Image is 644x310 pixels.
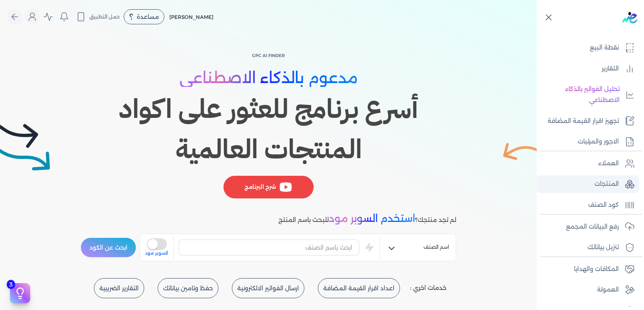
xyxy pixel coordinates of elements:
[74,10,122,24] button: حمل التطبيق
[537,175,639,193] a: المنتجات
[169,14,213,20] span: [PERSON_NAME]
[423,243,449,253] span: اسم الصنف
[10,283,30,303] button: 3
[94,278,144,298] button: التقارير الضريبية
[622,12,637,23] img: logo
[80,89,456,169] h1: أسرع برنامج للعثور على اكواد المنتجات العالمية
[80,237,136,258] button: ابحث عن الكود
[588,200,619,211] p: كود الصنف
[578,136,619,147] p: الاجور والمرتبات
[124,9,164,24] div: مساعدة
[329,212,415,224] span: استخدم السوبر مود
[179,68,358,87] span: مدعوم بالذكاء الاصطناعي
[537,155,639,172] a: العملاء
[145,250,168,257] span: السوبر مود
[541,84,620,105] p: تحليل الفواتير بالذكاء الاصطناعي
[158,278,218,298] button: حفظ وتامين بياناتك
[80,50,456,61] p: GPC AI Finder
[587,242,619,253] p: تنزيل بياناتك
[537,81,639,109] a: تحليل الفواتير بالذكاء الاصطناعي
[223,176,313,198] div: شرح البرنامج
[598,158,619,169] p: العملاء
[548,116,619,127] p: تجهيز اقرار القيمة المضافة
[537,196,639,214] a: كود الصنف
[89,13,120,21] span: حمل التطبيق
[380,240,456,257] button: اسم الصنف
[537,281,639,299] a: العمولة
[537,112,639,130] a: تجهيز اقرار القيمة المضافة
[566,221,619,232] p: رفع البيانات المجمع
[537,239,639,256] a: تنزيل بياناتك
[278,213,456,226] p: لم تجد منتجك؟ للبحث باسم المنتج
[179,240,359,255] input: ابحث باسم الصنف
[537,261,639,278] a: المكافات والهدايا
[318,278,400,298] button: اعداد اقرار القيمة المضافة
[137,14,159,20] span: مساعدة
[590,42,619,53] p: نقطة البيع
[537,133,639,151] a: الاجور والمرتبات
[232,278,304,298] button: ارسال الفواتير الالكترونية
[410,283,447,294] p: خدمات اخري :
[602,63,619,74] p: التقارير
[595,179,619,190] p: المنتجات
[7,280,15,289] span: 3
[537,60,639,78] a: التقارير
[597,284,619,295] p: العمولة
[574,264,619,275] p: المكافات والهدايا
[537,39,639,57] a: نقطة البيع
[537,218,639,236] a: رفع البيانات المجمع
